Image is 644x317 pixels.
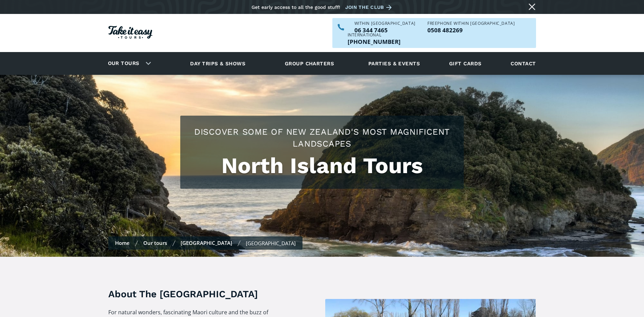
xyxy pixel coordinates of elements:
[181,239,232,246] a: [GEOGRAPHIC_DATA]
[345,3,394,12] a: Join the club
[427,21,515,26] div: Freephone WITHIN [GEOGRAPHIC_DATA]
[507,54,539,73] a: Contact
[427,27,515,33] a: Call us freephone within NZ on 0508482269
[348,39,401,45] a: Call us outside of NZ on +6463447465
[182,54,254,73] a: Day trips & shows
[354,27,416,33] p: 06 344 7465
[108,22,152,44] a: Homepage
[103,55,145,71] a: Our tours
[187,126,457,150] h2: Discover some of New Zealand's most magnificent landscapes
[348,33,401,37] div: International
[446,54,485,73] a: Gift cards
[108,236,302,250] nav: breadcrumbs
[100,54,157,73] div: Our tours
[187,153,457,179] h1: North Island Tours
[365,54,423,73] a: Parties & events
[354,21,416,26] div: WITHIN [GEOGRAPHIC_DATA]
[115,239,130,246] a: Home
[252,4,340,10] div: Get early access to all the good stuff!
[108,287,282,301] h3: About The [GEOGRAPHIC_DATA]
[354,27,416,33] a: Call us within NZ on 063447465
[427,27,515,33] p: 0508 482269
[246,240,296,247] div: [GEOGRAPHIC_DATA]
[108,26,152,39] img: Take it easy Tours logo
[143,239,167,246] a: Our tours
[348,39,401,45] p: [PHONE_NUMBER]
[527,1,537,12] a: Close message
[276,54,343,73] a: Group charters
